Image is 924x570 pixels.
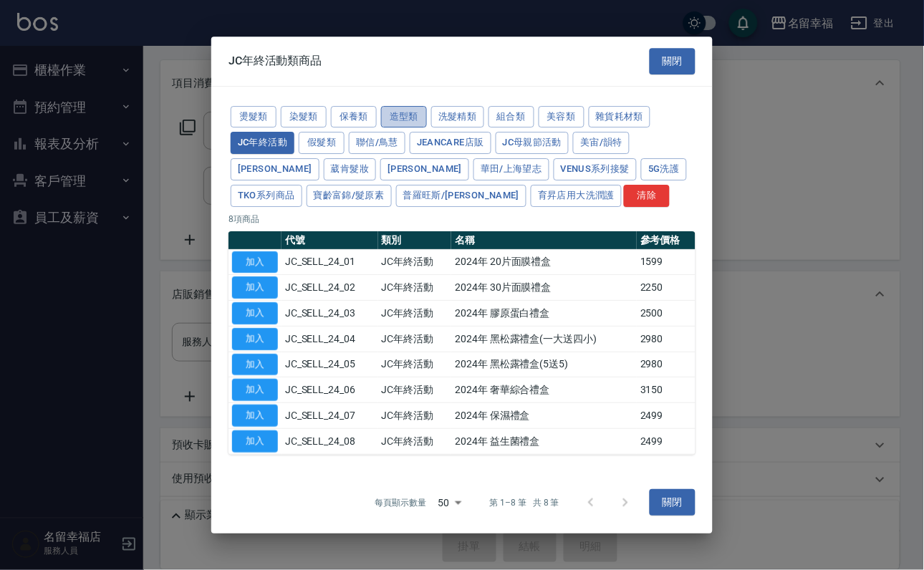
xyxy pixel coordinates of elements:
[451,275,637,301] td: 2024年 30片面膜禮盒
[231,158,319,180] button: [PERSON_NAME]
[650,490,696,516] button: 關閉
[324,158,377,180] button: 葳肯髮妝
[228,213,696,226] p: 8 項商品
[281,231,378,250] th: 代號
[231,132,294,154] button: JC年終活動
[281,352,378,377] td: JC_SELL_24_05
[539,106,584,128] button: 美容類
[410,132,491,154] button: JeanCare店販
[451,377,637,403] td: 2024年 奢華綜合禮盒
[431,106,484,128] button: 洗髮精類
[554,158,637,180] button: Venus系列接髮
[378,403,452,429] td: JC年終活動
[451,231,637,250] th: 名稱
[624,185,670,207] button: 清除
[349,132,405,154] button: 聯信/鳥慧
[281,377,378,403] td: JC_SELL_24_06
[637,249,696,275] td: 1599
[637,377,696,403] td: 3150
[489,106,534,128] button: 組合類
[378,377,452,403] td: JC年終活動
[451,352,637,377] td: 2024年 黑松露禮盒(5送5)
[231,106,276,128] button: 燙髮類
[281,403,378,429] td: JC_SELL_24_07
[451,403,637,429] td: 2024年 保濕禮盒
[380,158,469,180] button: [PERSON_NAME]
[232,405,278,427] button: 加入
[232,328,278,350] button: 加入
[531,185,622,207] button: 育昇店用大洗潤護
[281,326,378,352] td: JC_SELL_24_04
[451,301,637,327] td: 2024年 膠原蛋白禮盒
[281,106,327,128] button: 染髮類
[378,326,452,352] td: JC年終活動
[637,352,696,377] td: 2980
[378,275,452,301] td: JC年終活動
[641,158,687,180] button: 5G洗護
[378,231,452,250] th: 類別
[281,428,378,454] td: JC_SELL_24_08
[378,428,452,454] td: JC年終活動
[232,276,278,299] button: 加入
[307,185,392,207] button: 寶齡富錦/髮原素
[378,301,452,327] td: JC年終活動
[637,231,696,250] th: 參考價格
[331,106,377,128] button: 保養類
[496,132,569,154] button: JC母親節活動
[637,428,696,454] td: 2499
[637,326,696,352] td: 2980
[232,379,278,401] button: 加入
[637,403,696,429] td: 2499
[396,185,527,207] button: 普羅旺斯/[PERSON_NAME]
[281,249,378,275] td: JC_SELL_24_01
[378,352,452,377] td: JC年終活動
[232,430,278,453] button: 加入
[375,496,427,509] p: 每頁顯示數量
[451,428,637,454] td: 2024年 益生菌禮盒
[473,158,549,180] button: 華田/上海望志
[281,275,378,301] td: JC_SELL_24_02
[433,483,467,522] div: 50
[232,302,278,324] button: 加入
[573,132,630,154] button: 美宙/韻特
[589,106,651,128] button: 雜貨耗材類
[299,132,345,154] button: 假髮類
[637,275,696,301] td: 2250
[451,249,637,275] td: 2024年 20片面膜禮盒
[232,251,278,274] button: 加入
[637,301,696,327] td: 2500
[281,301,378,327] td: JC_SELL_24_03
[378,249,452,275] td: JC年終活動
[232,354,278,376] button: 加入
[650,48,696,74] button: 關閉
[451,326,637,352] td: 2024年 黑松露禮盒(一大送四小)
[381,106,427,128] button: 造型類
[490,496,559,509] p: 第 1–8 筆 共 8 筆
[228,54,322,68] span: JC年終活動類商品
[231,185,302,207] button: TKO系列商品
